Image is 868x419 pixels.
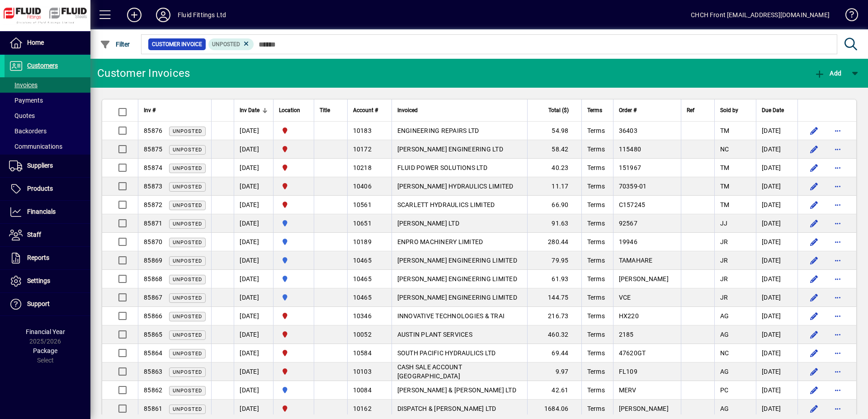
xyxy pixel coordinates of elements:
[353,331,372,338] span: 10052
[144,257,162,264] span: 85869
[397,331,472,338] span: AUSTIN PLANT SERVICES
[149,7,178,23] button: Profile
[807,290,821,305] button: Edit
[527,214,581,233] td: 91.63
[9,112,35,119] span: Quotes
[587,386,605,394] span: Terms
[527,400,581,418] td: 1684.06
[527,140,581,159] td: 58.42
[397,238,483,245] span: ENPRO MACHINERY LIMITED
[353,312,372,320] span: 10346
[830,253,845,268] button: More options
[587,312,605,320] span: Terms
[397,105,522,115] div: Invoiced
[527,344,581,363] td: 69.44
[5,77,90,93] a: Invoices
[144,349,162,357] span: 85864
[587,331,605,338] span: Terms
[720,105,750,115] div: Sold by
[619,105,675,115] div: Order #
[279,181,308,191] span: FLUID FITTINGS CHRISTCHURCH
[234,196,273,214] td: [DATE]
[762,105,792,115] div: Due Date
[353,105,386,115] div: Account #
[279,348,308,358] span: FLUID FITTINGS CHRISTCHURCH
[756,270,797,288] td: [DATE]
[619,257,653,264] span: TAMAHARE
[587,146,605,153] span: Terms
[687,105,709,115] div: Ref
[5,224,90,246] a: Staff
[587,220,605,227] span: Terms
[279,237,308,247] span: AUCKLAND
[9,81,38,89] span: Invoices
[353,105,378,115] span: Account #
[807,123,821,138] button: Edit
[353,257,372,264] span: 10465
[830,179,845,193] button: More options
[397,105,418,115] span: Invoiced
[830,290,845,305] button: More options
[587,368,605,375] span: Terms
[830,383,845,397] button: More options
[587,238,605,245] span: Terms
[619,105,637,115] span: Order #
[756,177,797,196] td: [DATE]
[720,127,730,134] span: TM
[619,146,642,153] span: 115480
[144,164,162,171] span: 85874
[5,247,90,269] a: Reports
[807,327,821,342] button: Edit
[619,220,637,227] span: 92567
[234,270,273,288] td: [DATE]
[27,208,56,215] span: Financials
[234,159,273,177] td: [DATE]
[619,275,669,282] span: [PERSON_NAME]
[234,177,273,196] td: [DATE]
[97,66,190,80] div: Customer Invoices
[144,127,162,134] span: 85876
[397,363,462,380] span: CASH SALE ACCOUNT [GEOGRAPHIC_DATA]
[587,183,605,190] span: Terms
[762,105,784,115] span: Due Date
[527,288,581,307] td: 144.75
[320,105,330,115] span: Title
[720,386,729,394] span: PC
[807,216,821,231] button: Edit
[807,346,821,360] button: Edit
[234,363,273,381] td: [DATE]
[830,142,845,156] button: More options
[5,108,90,123] a: Quotes
[173,258,202,264] span: Unposted
[173,332,202,338] span: Unposted
[807,364,821,379] button: Edit
[397,201,495,208] span: SCARLETT HYDRAULICS LIMITED
[144,275,162,282] span: 85868
[234,344,273,363] td: [DATE]
[212,41,240,47] span: Unposted
[756,307,797,325] td: [DATE]
[353,275,372,282] span: 10465
[814,70,841,77] span: Add
[173,369,202,375] span: Unposted
[320,105,341,115] div: Title
[830,401,845,416] button: More options
[756,233,797,251] td: [DATE]
[720,146,729,153] span: NC
[830,272,845,286] button: More options
[144,312,162,320] span: 85866
[234,307,273,325] td: [DATE]
[527,196,581,214] td: 66.90
[720,275,728,282] span: JR
[234,214,273,233] td: [DATE]
[533,105,577,115] div: Total ($)
[173,202,202,208] span: Unposted
[619,312,639,320] span: HX220
[397,349,496,357] span: SOUTH PACIFIC HYDRAULICS LTD
[807,383,821,397] button: Edit
[5,32,90,54] a: Home
[587,105,602,115] span: Terms
[234,251,273,270] td: [DATE]
[353,183,372,190] span: 10406
[144,201,162,208] span: 85872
